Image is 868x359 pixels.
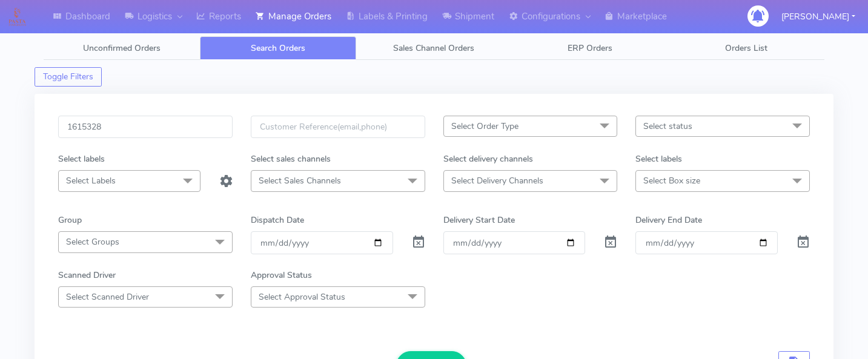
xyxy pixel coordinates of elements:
[66,236,119,248] span: Select Groups
[443,153,533,165] label: Select delivery channels
[635,214,702,226] label: Delivery End Date
[451,175,543,186] span: Select Delivery Channels
[58,269,116,282] label: Scanned Driver
[725,42,767,54] span: Orders List
[35,67,102,87] button: Toggle Filters
[251,269,312,282] label: Approval Status
[635,153,682,165] label: Select labels
[643,120,692,132] span: Select status
[66,291,149,303] span: Select Scanned Driver
[393,42,474,54] span: Sales Channel Orders
[66,175,116,186] span: Select Labels
[58,153,105,165] label: Select labels
[58,214,82,226] label: Group
[772,4,864,29] button: [PERSON_NAME]
[259,175,341,186] span: Select Sales Channels
[251,214,304,226] label: Dispatch Date
[251,42,305,54] span: Search Orders
[251,116,425,138] input: Customer Reference(email,phone)
[451,120,518,132] span: Select Order Type
[643,175,700,186] span: Select Box size
[568,42,612,54] span: ERP Orders
[44,36,824,60] ul: Tabs
[259,291,345,303] span: Select Approval Status
[443,214,515,226] label: Delivery Start Date
[251,153,331,165] label: Select sales channels
[83,42,161,54] span: Unconfirmed Orders
[58,116,233,138] input: Order Id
